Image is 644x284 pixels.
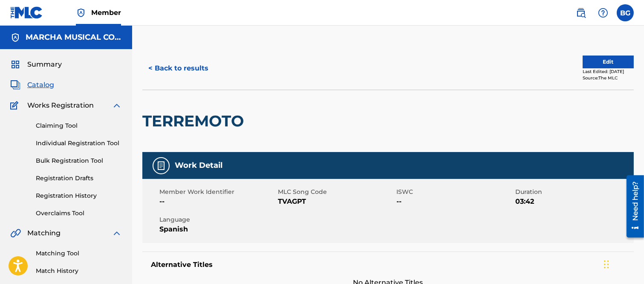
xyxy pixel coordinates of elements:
h5: Work Detail [175,161,222,170]
div: Widget de chat [601,243,644,284]
img: Work Detail [156,161,166,171]
img: Works Registration [10,100,21,111]
a: Matching Tool [36,249,122,258]
span: MLC Song Code [278,187,394,196]
h5: Alternative Titles [151,261,625,269]
img: Accounts [10,32,20,43]
span: Duration [515,187,632,196]
button: Edit [583,56,634,68]
span: -- [397,196,513,207]
iframe: Resource Center [620,172,644,241]
div: Help [595,4,612,21]
img: MLC Logo [10,6,43,19]
span: TVAGPT [278,196,394,207]
a: SummarySummary [10,59,62,70]
img: expand [112,228,122,238]
a: Match History [36,266,122,275]
span: Member Work Identifier [159,187,276,196]
img: search [576,8,586,18]
div: User Menu [617,4,634,21]
a: Bulk Registration Tool [36,156,122,165]
a: Registration Drafts [36,174,122,183]
a: Claiming Tool [36,121,122,130]
h5: MARCHA MUSICAL CORP. [26,32,122,42]
a: Public Search [572,4,589,21]
span: Member [91,8,121,18]
div: Source: The MLC [583,75,634,81]
button: < Back to results [142,58,214,79]
a: Registration History [36,191,122,200]
img: Summary [10,59,20,70]
img: Top Rightsholder [76,8,86,18]
a: Overclaims Tool [36,209,122,218]
span: Catalog [27,80,54,90]
a: Individual Registration Tool [36,139,122,148]
img: Matching [10,228,21,238]
img: Catalog [10,80,20,90]
div: Arrastrar [604,252,609,277]
a: CatalogCatalog [10,80,54,90]
span: Works Registration [27,100,94,111]
div: Last Edited: [DATE] [583,68,634,75]
iframe: Chat Widget [601,243,644,284]
img: expand [112,100,122,111]
img: help [598,8,608,18]
h2: TERREMOTO [142,111,248,131]
span: Language [159,215,276,224]
span: 03:42 [515,196,632,207]
span: Summary [27,59,62,70]
span: Matching [27,228,61,238]
span: Spanish [159,224,276,234]
span: ISWC [397,187,513,196]
span: -- [159,196,276,207]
